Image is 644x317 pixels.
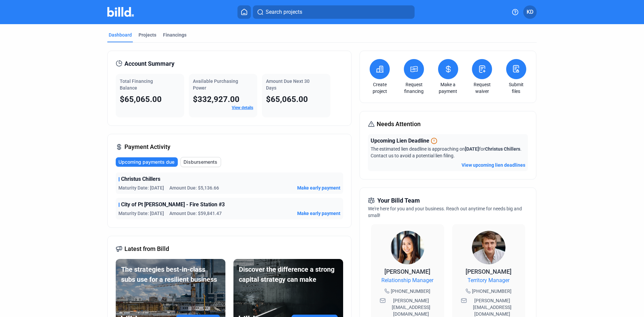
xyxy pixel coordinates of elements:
span: $65,065.00 [266,95,308,104]
span: Available Purchasing Power [193,78,238,91]
a: Request financing [402,81,426,95]
div: The strategies best-in-class subs use for a resilient business [121,264,220,284]
span: Payment Activity [124,142,170,152]
span: Upcoming payments due [118,159,174,165]
span: Search projects [266,8,302,16]
span: Upcoming Lien Deadline [371,137,429,145]
button: KD [523,5,537,19]
span: KD [527,8,533,16]
span: Your Billd Team [377,196,420,205]
img: Relationship Manager [391,231,424,264]
a: Make a payment [436,81,460,95]
a: View details [232,105,253,110]
span: Total Financing Balance [120,78,153,91]
span: Territory Manager [468,276,509,284]
span: [PERSON_NAME] [466,268,512,275]
button: Search projects [253,5,415,19]
span: Relationship Manager [381,276,433,284]
span: Maturity Date: [DATE] [118,210,164,217]
div: Dashboard [109,32,132,38]
a: Submit files [504,81,528,95]
span: We're here for you and your business. Reach out anytime for needs big and small! [368,206,522,218]
span: Account Summary [124,59,174,68]
span: The estimated lien deadline is approaching on for . Contact us to avoid a potential lien filing. [371,146,522,158]
button: Disbursements [180,157,221,167]
span: City of Pt [PERSON_NAME] - Fire Station #3 [121,201,225,209]
span: Maturity Date: [DATE] [118,184,164,191]
span: [PHONE_NUMBER] [472,288,512,295]
span: $332,927.00 [193,95,239,104]
div: Financings [163,32,186,38]
div: Projects [139,32,156,38]
span: [PHONE_NUMBER] [391,288,430,295]
button: Make early payment [297,210,340,217]
span: $65,065.00 [120,95,162,104]
img: Billd Company Logo [107,7,134,17]
span: Amount Due: $5,136.66 [169,184,219,191]
div: Discover the difference a strong capital strategy can make [239,264,338,284]
button: Upcoming payments due [116,157,178,167]
span: Needs Attention [377,119,421,129]
span: Christus Chillers [121,175,160,183]
span: Latest from Billd [124,244,169,254]
button: View upcoming lien deadlines [462,162,525,168]
span: Christus Chillers [485,146,520,152]
a: Create project [368,81,391,95]
a: Request waiver [470,81,494,95]
img: Territory Manager [472,231,505,264]
span: Amount Due Next 30 Days [266,78,310,91]
button: Make early payment [297,184,340,191]
span: Disbursements [183,159,217,165]
span: Amount Due: $59,841.47 [169,210,222,217]
span: [PERSON_NAME] [384,268,430,275]
span: [DATE] [465,146,479,152]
